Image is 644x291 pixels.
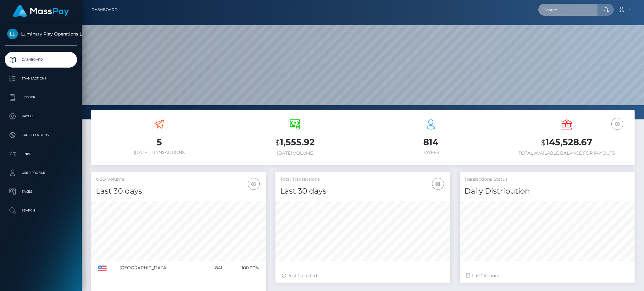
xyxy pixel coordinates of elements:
[98,266,107,271] img: US.png
[368,136,494,148] h3: 814
[96,186,261,197] h4: Last 30 days
[92,3,118,16] a: Dashboard
[5,203,77,218] a: Search
[7,187,75,196] p: Taxes
[5,90,77,105] a: Ledger
[5,127,77,143] a: Cancellations
[538,4,597,16] input: Search...
[5,108,77,124] a: Payees
[96,176,261,183] h5: USD Volume
[13,5,69,17] img: MassPay Logo
[232,136,358,149] h3: 1,555.92
[5,71,77,86] a: Transactions
[232,151,358,156] h6: [DATE] Volume
[541,138,546,147] small: $
[275,138,280,147] small: $
[7,93,75,102] p: Ledger
[96,150,222,155] h6: [DATE] Transactions
[466,272,628,279] div: Last hours
[280,176,446,183] h5: Total Transactions
[481,273,486,278] span: 24
[7,112,75,121] p: Payees
[7,130,75,140] p: Cancellations
[7,29,18,39] img: Luminary Play Operations Limited
[117,261,205,275] td: [GEOGRAPHIC_DATA]
[5,52,77,68] a: Dashboard
[5,184,77,200] a: Taxes
[7,206,75,215] p: Search
[7,55,75,64] p: Dashboard
[7,74,75,83] p: Transactions
[7,168,75,178] p: User Profile
[5,165,77,181] a: User Profile
[368,150,494,155] h6: Payees
[5,146,77,162] a: Links
[464,186,630,197] h4: Daily Distribution
[96,136,222,148] h3: 5
[7,149,75,159] p: Links
[280,186,446,197] h4: Last 30 days
[282,272,444,279] div: Just Updated
[205,261,225,275] td: 841
[503,151,630,156] h6: Total Available Balance for Payouts
[225,261,261,275] td: 100.00%
[464,176,630,183] h5: Transactions Status
[503,136,630,149] h3: 145,528.67
[5,31,77,37] span: Luminary Play Operations Limited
